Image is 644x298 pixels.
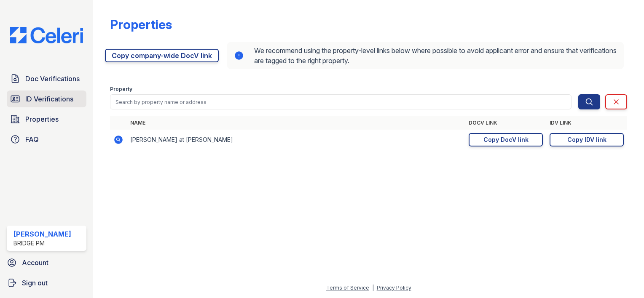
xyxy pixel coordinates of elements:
[22,278,48,288] span: Sign out
[7,131,86,148] a: FAQ
[7,111,86,128] a: Properties
[22,258,48,268] span: Account
[3,27,90,43] img: CE_Logo_Blue-a8612792a0a2168367f1c8372b55b34899dd931a85d93a1a3d3e32e68fde9ad4.png
[13,229,71,239] div: [PERSON_NAME]
[546,116,627,130] th: IDV Link
[567,136,606,144] div: Copy IDV link
[7,70,86,87] a: Doc Verifications
[13,239,71,247] div: Bridge PM
[550,133,624,146] a: Copy IDV link
[25,94,73,104] span: ID Verifications
[110,86,132,93] label: Property
[377,285,411,291] a: Privacy Policy
[105,49,219,62] a: Copy company-wide DocV link
[227,42,624,69] div: We recommend using the property-level links below where possible to avoid applicant error and ens...
[372,285,374,291] div: |
[110,17,172,32] div: Properties
[110,94,572,109] input: Search by property name or address
[25,134,39,144] span: FAQ
[25,114,59,124] span: Properties
[127,116,465,130] th: Name
[25,74,80,84] span: Doc Verifications
[127,130,465,150] td: [PERSON_NAME] at [PERSON_NAME]
[469,133,543,146] a: Copy DocV link
[3,254,90,271] a: Account
[3,274,90,291] a: Sign out
[326,285,369,291] a: Terms of Service
[7,90,86,107] a: ID Verifications
[465,116,546,130] th: DocV Link
[483,136,529,144] div: Copy DocV link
